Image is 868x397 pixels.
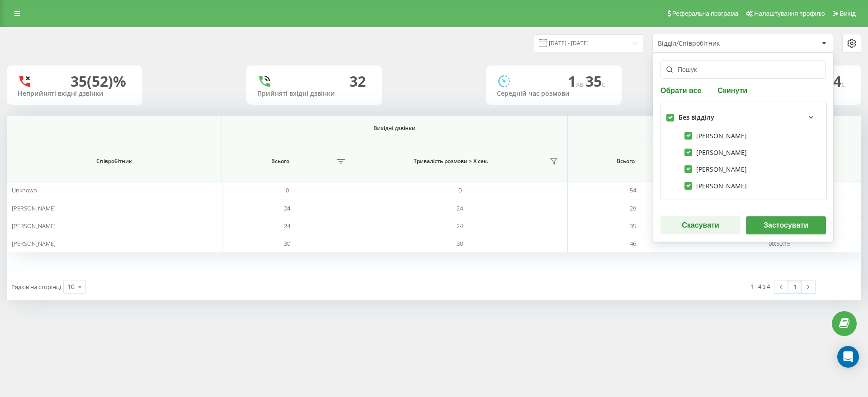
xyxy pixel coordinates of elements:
span: 24 [457,222,463,230]
span: Вихід [840,10,856,17]
button: Скасувати [660,216,741,234]
div: Відділ/Співробітник [658,40,766,47]
td: 00:50:15 [698,235,861,252]
div: 10 [67,282,75,291]
span: 1 [568,71,585,91]
span: Вихідні дзвінки [243,125,546,132]
label: [PERSON_NAME] [684,182,747,190]
div: 32 [349,73,366,90]
span: Налаштування профілю [754,10,825,17]
span: Співробітник [22,158,207,165]
span: [PERSON_NAME] [12,204,56,212]
span: Всі дзвінки [586,125,842,132]
button: Обрати все [660,86,704,94]
span: [PERSON_NAME] [12,222,56,230]
div: 35 (52)% [71,73,126,90]
span: Всього [226,158,334,165]
span: 0 [286,186,289,194]
span: хв [576,79,585,89]
div: Open Intercom Messenger [837,346,859,368]
div: Без відділу [679,114,714,121]
span: 46 [630,239,636,248]
label: [PERSON_NAME] [684,165,747,173]
button: Застосувати [746,216,826,234]
div: Середній час розмови [497,90,611,98]
span: c [602,79,605,89]
span: 30 [457,239,463,248]
span: 0 [458,186,462,194]
span: c [841,79,845,89]
div: Неприйняті вхідні дзвінки [18,90,132,98]
span: 30 [284,239,290,248]
a: 1 [788,280,802,293]
span: 54 [630,186,636,194]
span: [PERSON_NAME] [12,239,56,248]
span: 35 [585,71,605,91]
span: 24 [284,222,290,230]
label: [PERSON_NAME] [684,149,747,156]
label: [PERSON_NAME] [684,132,747,140]
span: Реферальна програма [672,10,739,17]
span: 14 [825,71,845,91]
span: 35 [630,222,636,230]
span: 24 [284,204,290,212]
span: Unknown [12,186,37,194]
input: Пошук [660,61,826,79]
div: Прийняті вхідні дзвінки [257,90,371,98]
span: Всього [572,158,679,165]
span: 29 [630,204,636,212]
span: Тривалість розмови > Х сек. [359,158,544,165]
button: Скинути [715,86,750,94]
span: 24 [457,204,463,212]
span: Рядків на сторінці [11,283,61,291]
div: 1 - 4 з 4 [750,282,770,291]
